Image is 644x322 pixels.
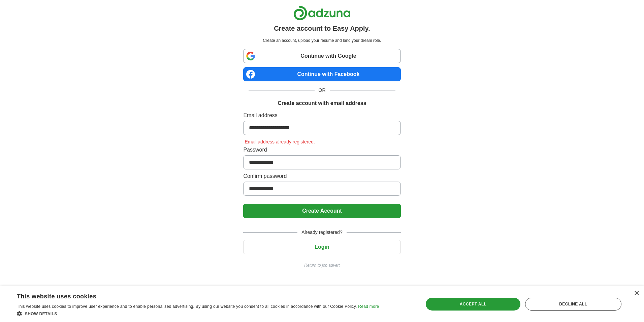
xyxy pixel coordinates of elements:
label: Confirm password [243,172,400,180]
div: Decline all [525,298,621,311]
label: Password [243,146,400,154]
a: Read more, opens a new window [358,304,379,309]
a: Continue with Google [243,49,400,63]
a: Continue with Facebook [243,67,400,81]
button: Create Account [243,204,400,218]
div: This website uses cookies [17,290,362,300]
img: Adzuna logo [293,5,351,21]
a: Login [243,244,400,250]
span: Email address already registered. [243,139,316,144]
button: Login [243,240,400,254]
p: Create an account, upload your resume and land your dream role. [245,37,399,44]
h1: Create account with email address [278,99,366,107]
div: Accept all [426,298,520,311]
span: OR [315,87,330,94]
span: This website uses cookies to improve user experience and to enable personalised advertising. By u... [17,304,357,309]
div: Close [634,291,639,296]
span: Show details [25,312,57,316]
span: Already registered? [297,229,346,236]
label: Email address [243,111,400,119]
a: Return to job advert [243,262,400,268]
h1: Create account to Easy Apply. [274,23,370,33]
div: Show details [17,310,379,317]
